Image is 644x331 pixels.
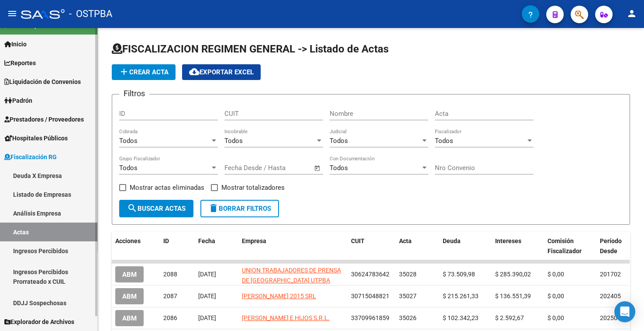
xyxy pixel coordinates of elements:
span: 202405 [600,293,621,300]
button: ABM [115,288,144,304]
button: ABM [115,266,144,282]
span: $ 215.261,33 [443,293,479,300]
mat-icon: add [119,66,129,77]
span: 201702 [600,271,621,278]
span: Reportes [4,58,36,68]
button: Exportar EXCEL [182,64,261,80]
mat-icon: search [127,203,138,213]
button: Buscar Actas [119,200,193,217]
span: ABM [122,271,137,279]
span: Borrar Filtros [208,205,271,213]
span: 2086 [163,314,177,321]
datatable-header-cell: Fecha [195,232,238,261]
button: ABM [115,310,144,326]
mat-icon: cloud_download [189,66,200,77]
span: $ 2.592,67 [495,314,524,321]
span: Acta [399,237,412,244]
span: $ 0,00 [548,293,564,300]
span: Padrón [4,96,32,105]
datatable-header-cell: ID [160,232,195,261]
span: Todos [435,137,453,145]
span: 35026 [399,314,417,321]
button: Open calendar [313,163,323,173]
button: Crear Acta [112,64,176,80]
span: - OSTPBA [69,4,112,24]
span: $ 0,00 [548,271,564,278]
span: 2087 [163,293,177,300]
datatable-header-cell: Acta [396,232,439,261]
datatable-header-cell: Empresa [238,232,348,261]
div: Open Intercom Messenger [614,301,635,322]
span: $ 102.342,23 [443,314,479,321]
h3: Filtros [119,87,149,100]
span: 2088 [163,271,177,278]
button: Borrar Filtros [200,200,279,217]
span: Prestadores / Proveedores [4,115,84,124]
span: [DATE] [198,314,216,321]
span: Crear Acta [119,68,169,76]
input: Fecha inicio [224,164,260,172]
span: Intereses [495,237,521,244]
datatable-header-cell: CUIT [348,232,396,261]
span: Todos [119,137,138,145]
span: 33709961859 [351,314,389,321]
mat-icon: menu [7,8,17,19]
span: $ 136.551,39 [495,293,531,300]
datatable-header-cell: Intereses [492,232,544,261]
span: UNION TRABAJADORES DE PRENSA DE [GEOGRAPHIC_DATA] UTPBA [242,267,341,284]
span: Mostrar totalizadores [221,182,285,193]
span: 30624783642 [351,271,389,278]
mat-icon: delete [208,203,219,213]
span: [DATE] [198,271,216,278]
span: $ 0,00 [548,314,564,321]
span: $ 73.509,98 [443,271,475,278]
input: Fecha fin [268,164,310,172]
mat-icon: person [627,8,637,19]
span: Liquidación de Convenios [4,77,81,87]
span: Mostrar actas eliminadas [130,182,204,193]
datatable-header-cell: Comisión Fiscalizador [544,232,596,261]
datatable-header-cell: Acciones [112,232,160,261]
span: Empresa [242,237,266,244]
span: 35027 [399,293,417,300]
span: Explorador de Archivos [4,317,74,327]
span: Fiscalización RG [4,152,57,162]
span: Buscar Actas [127,205,186,213]
span: Todos [119,164,138,172]
datatable-header-cell: Deuda [439,232,492,261]
span: CUIT [351,237,365,244]
span: Hospitales Públicos [4,133,68,143]
span: [PERSON_NAME] 2015 SRL [242,293,316,300]
span: ABM [122,314,137,322]
datatable-header-cell: Período Desde [596,232,631,261]
span: FISCALIZACION REGIMEN GENERAL -> Listado de Actas [112,43,389,55]
span: 202505 [600,314,621,321]
span: Todos [330,164,348,172]
span: Todos [330,137,348,145]
span: Todos [224,137,243,145]
span: 35028 [399,271,417,278]
span: ABM [122,293,137,300]
span: [PERSON_NAME] E HIJOS S.R.L. [242,314,330,321]
span: Comisión Fiscalizador [548,237,582,254]
span: Período Desde [600,237,622,254]
span: $ 285.390,02 [495,271,531,278]
span: Fecha [198,237,215,244]
span: 30715048821 [351,293,389,300]
span: Exportar EXCEL [189,68,254,76]
span: Inicio [4,39,27,49]
span: ID [163,237,169,244]
span: Acciones [115,237,141,244]
span: Deuda [443,237,461,244]
span: [DATE] [198,293,216,300]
